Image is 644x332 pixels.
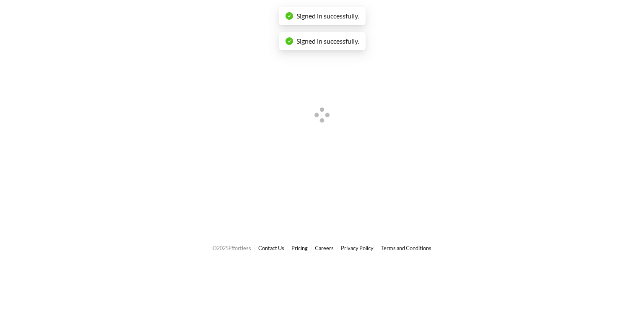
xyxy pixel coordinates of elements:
a: Contact Us [258,245,284,251]
span: Signed in successfully. [296,12,359,20]
span: © 2025 Effortless [213,245,251,251]
a: Terms and Conditions [381,245,431,251]
a: Careers [315,245,334,251]
span: check-circle [286,37,293,45]
span: check-circle [286,12,293,20]
a: Privacy Policy [341,245,374,251]
a: Pricing [291,245,308,251]
span: Signed in successfully. [296,37,359,45]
